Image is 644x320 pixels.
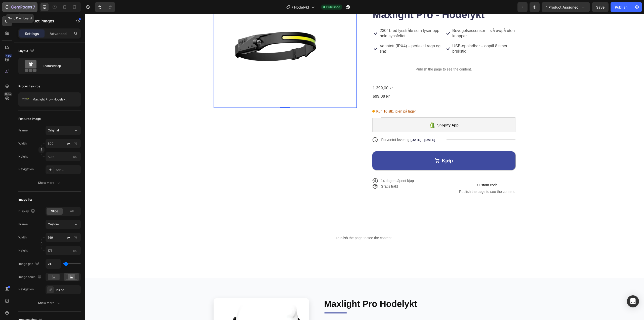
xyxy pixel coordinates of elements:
[18,222,28,227] label: Frame
[46,126,81,135] button: Original
[296,170,313,174] p: Gratis frakt
[67,235,70,240] div: px
[352,108,374,114] div: Shopify App
[295,29,358,40] p: Vanntett (IPX4) – perfekt i regn og snø
[74,235,77,240] div: %
[66,140,72,147] button: %
[56,168,79,172] div: Add...
[85,14,644,320] iframe: Design area
[292,5,293,10] span: /
[95,2,115,12] div: Undo/Redo
[288,70,431,78] div: 1.399,00 kr
[374,168,430,174] span: Custom code
[239,284,431,296] h2: Maxlight Pro Hodelykt
[5,54,12,58] div: 450
[43,60,73,72] div: Featured top
[627,295,639,307] div: Open Intercom Messenger
[25,31,39,36] p: Settings
[18,287,34,292] div: Navigation
[294,5,309,10] span: Hodelykt
[56,288,79,292] div: Inside
[18,248,28,253] label: Height
[20,94,30,104] img: product feature img
[38,300,61,305] div: Show more
[18,167,34,171] div: Navigation
[18,84,40,89] div: Product source
[73,248,77,252] span: px
[18,298,81,307] button: Show more
[48,222,59,227] span: Custom
[33,4,35,10] p: 7
[368,14,430,25] p: Bevegelsessensor – slå av/på uten knapper
[18,261,40,267] div: Image gap
[326,124,350,128] span: [DATE] - [DATE]
[18,154,28,159] label: Height
[46,139,81,148] input: px%
[50,31,67,36] p: Advanced
[2,2,37,12] button: 7
[48,128,59,133] span: Original
[73,155,77,158] span: px
[18,274,43,280] div: Image scale
[611,2,632,12] button: Publish
[292,95,331,100] span: Kun 10 stk. igjen på lager
[546,5,579,10] span: 1 product assigned
[18,128,28,133] label: Frame
[615,5,627,10] div: Publish
[67,141,70,146] div: px
[18,48,35,54] div: Layout
[18,141,27,146] label: Width
[46,233,81,242] input: px%
[46,259,61,268] input: Auto
[74,141,77,146] div: %
[357,143,368,150] div: Kjøp
[542,2,590,12] button: 1 product assigned
[73,140,79,147] button: px
[32,98,66,101] p: Maxlight Pro - Hodelykt
[18,235,27,240] label: Width
[596,5,605,9] span: Save
[46,152,81,161] input: px
[18,117,41,121] div: Featured image
[592,2,609,12] button: Save
[295,14,358,25] p: 230° bred lysstråle som lyser opp hele synsfeltet
[297,124,325,128] span: Forventet levering
[18,178,81,187] button: Show more
[129,221,431,227] p: Publish the page to see the content.
[18,197,32,202] div: Image list
[66,234,72,240] button: %
[296,164,329,169] p: 14 dagers åpent kjøp
[24,18,67,24] p: Product Images
[288,53,431,58] p: Publish the page to see the content.
[18,208,36,215] div: Display
[288,78,431,87] div: 699,00 kr
[51,209,58,214] span: Slide
[38,180,61,185] div: Show more
[368,29,430,40] p: USB-oppladbar – opptil 8 timer brukstid
[46,220,81,229] button: Custom
[374,175,430,180] span: Publish the page to see the content.
[4,92,12,96] div: Beta
[70,209,74,214] span: All
[73,234,79,240] button: px
[46,246,81,255] input: px
[288,137,431,156] button: Kjøp
[326,5,340,9] span: Published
